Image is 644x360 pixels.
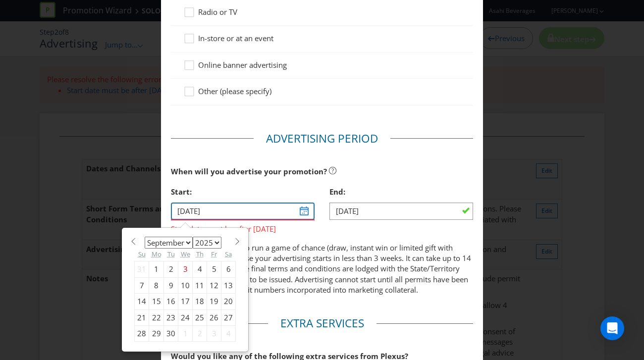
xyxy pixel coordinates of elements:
div: 23 [164,309,178,325]
legend: Advertising Period [254,131,390,147]
div: 9 [164,277,178,293]
div: Start: [171,182,315,202]
input: DD/MM/YY [329,203,473,220]
div: 28 [135,326,149,342]
div: 2 [193,326,207,342]
div: 5 [207,261,221,277]
div: 18 [193,294,207,309]
div: 6 [221,261,236,277]
div: 8 [149,277,164,293]
div: 1 [149,261,164,277]
span: When will you advertise your promotion? [171,166,327,176]
div: 29 [149,326,164,342]
abbr: Friday [211,250,217,258]
div: 12 [207,277,221,293]
span: Online banner advertising [198,60,287,70]
div: 26 [207,309,221,325]
abbr: Tuesday [167,250,175,258]
div: 4 [221,326,236,342]
input: DD/MM/YY [171,203,315,220]
p: You may not be able to run a game of chance (draw, instant win or limited gift with purchase/offe... [171,243,473,296]
div: 30 [164,326,178,342]
div: 10 [178,277,193,293]
div: End: [329,182,473,202]
div: 3 [178,261,193,277]
div: 24 [178,309,193,325]
abbr: Thursday [196,250,204,258]
div: 27 [221,309,236,325]
div: 3 [207,326,221,342]
div: 17 [178,294,193,309]
div: 2 [164,261,178,277]
div: 25 [193,309,207,325]
div: 22 [149,309,164,325]
div: 31 [135,261,149,277]
abbr: Sunday [138,250,146,258]
span: Start date must be after [DATE] [171,220,315,235]
div: 14 [135,294,149,309]
div: 7 [135,277,149,293]
div: 21 [135,309,149,325]
span: Radio or TV [198,7,237,17]
div: 15 [149,294,164,309]
span: Other (please specify) [198,86,271,96]
div: 16 [164,294,178,309]
div: 20 [221,294,236,309]
div: 13 [221,277,236,293]
div: 19 [207,294,221,309]
abbr: Monday [152,250,161,258]
abbr: Wednesday [181,250,190,258]
legend: Extra Services [268,315,376,331]
abbr: Saturday [225,250,232,258]
span: In-store or at an event [198,33,273,43]
div: 1 [178,326,193,342]
div: Open Intercom Messenger [600,316,624,340]
div: 11 [193,277,207,293]
div: 4 [193,261,207,277]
